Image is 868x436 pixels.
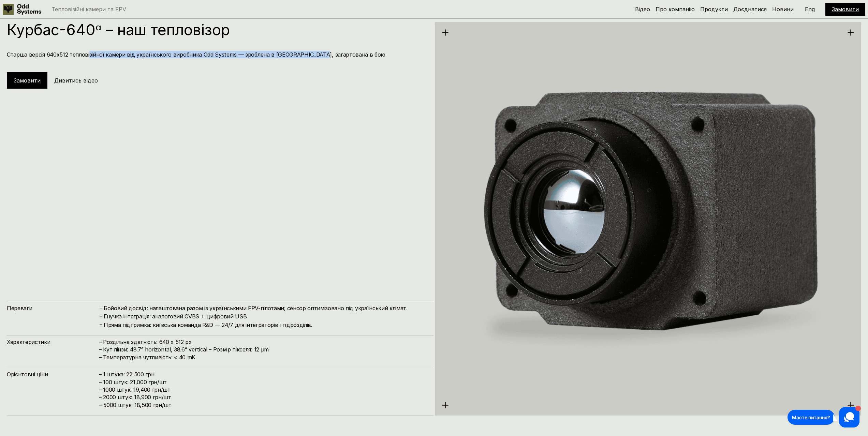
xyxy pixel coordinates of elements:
[104,321,427,329] h4: Пряма підтримка: київська команда R&D — 24/7 для інтеграторів і підрозділів.
[100,320,102,328] h4: –
[100,304,102,312] h4: –
[104,313,427,320] h4: Гнучка інтеграція: аналоговий CVBS + цифровий USB
[7,371,99,378] h4: Орієнтовні ціни
[104,304,427,312] h4: Бойовий досвід: налаштована разом із українськими FPV-пілотами; сенсор оптимізовано під українськ...
[99,371,427,409] h4: – 1 штука: 22,500 грн – 100 штук: 21,000 грн/шт – ⁠1000 штук: 19,400 грн/шт – ⁠⁠2000 штук: 18,900...
[52,6,126,12] p: Тепловізійні камери та FPV
[733,6,767,13] a: Доєднатися
[54,77,98,84] h5: Дивитись відео
[805,6,815,12] p: Eng
[635,6,650,13] a: Відео
[656,6,695,13] a: Про компанію
[99,338,427,361] h4: – Роздільна здатність: 640 x 512 px – Кут лінзи: 48.7° horizontal, 38.6° vertical – Розмір піксел...
[832,6,859,13] a: Замовити
[7,304,99,312] h4: Переваги
[7,22,427,37] h1: Курбас-640ᵅ – наш тепловізор
[100,312,102,320] h4: –
[772,6,794,13] a: Новини
[7,51,427,58] h4: Старша версія 640х512 тепловізійної камери від українського виробника Odd Systems — зроблена в [G...
[786,405,861,429] iframe: To enrich screen reader interactions, please activate Accessibility in Grammarly extension settings
[7,338,99,346] h4: Характеристики
[700,6,728,13] a: Продукти
[14,77,41,84] a: Замовити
